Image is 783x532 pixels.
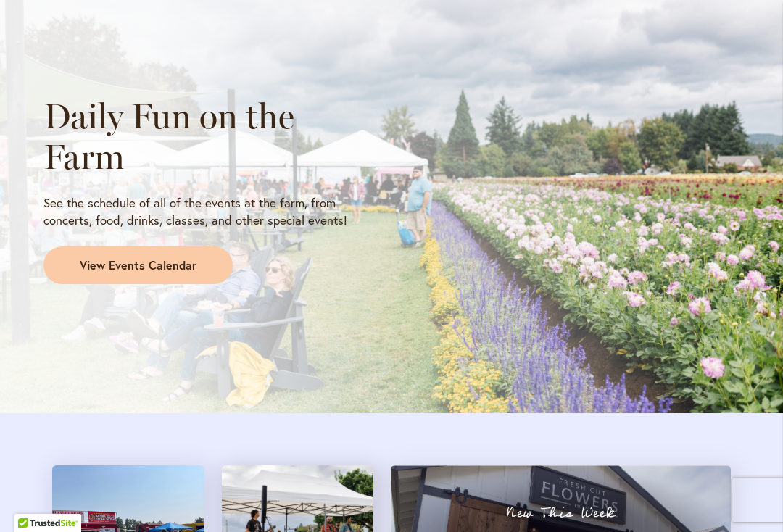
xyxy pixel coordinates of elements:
[43,96,378,177] h2: Daily Fun on the Farm
[43,194,378,229] p: See the schedule of all of the events at the farm, from concerts, food, drinks, classes, and othe...
[80,257,196,274] span: View Events Calendar
[43,246,233,284] a: View Events Calendar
